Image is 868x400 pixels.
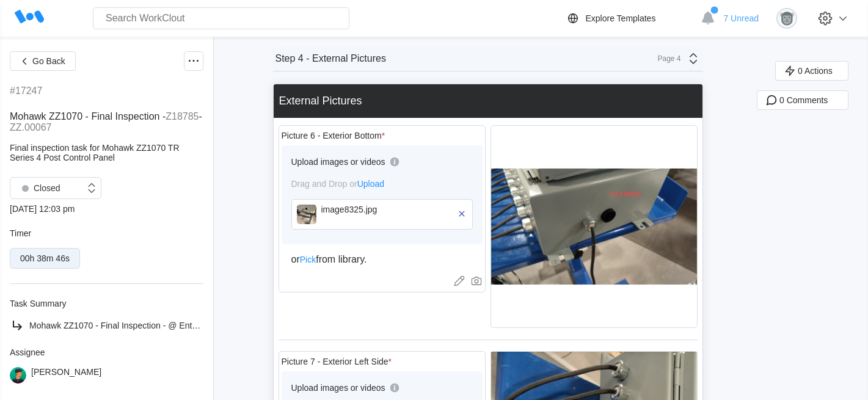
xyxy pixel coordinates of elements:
[300,255,316,264] span: Pick
[93,7,349,29] input: Search WorkClout
[10,204,203,214] div: [DATE] 12:03 pm
[776,8,797,29] img: gorilla.png
[775,61,848,81] button: 0 Actions
[10,347,203,357] div: Assignee
[10,228,203,238] div: Timer
[291,254,473,265] div: or from library.
[20,253,70,263] div: 00h 38m 46s
[29,321,506,330] span: Mohawk ZZ1070 - Final Inspection - @ Enter the Job Number (Format: M12345) - @ Enter Serial Numbe...
[282,357,392,366] div: Picture 7 - Exterior Left Side
[32,57,65,65] span: Go Back
[10,51,76,71] button: Go Back
[297,205,316,224] img: image8325.jpg
[566,11,695,26] a: Explore Templates
[199,111,202,122] span: -
[10,367,26,384] img: user.png
[291,179,385,189] span: Drag and Drop or
[279,95,362,107] div: External Pictures
[491,126,697,327] img: Exteriorbottom.jpg
[357,179,384,189] span: Upload
[31,367,101,384] div: [PERSON_NAME]
[723,13,759,23] span: 7 Unread
[651,54,681,63] div: Page 4
[10,143,203,162] div: Final inspection task for Mohawk ZZ1070 TR Series 4 Post Control Panel
[282,131,385,140] div: Picture 6 - Exterior Bottom
[757,90,848,110] button: 0 Comments
[10,85,42,96] div: #17247
[166,111,199,122] mark: Z18785
[779,96,828,104] span: 0 Comments
[291,157,385,167] div: Upload images or videos
[585,13,655,23] div: Explore Templates
[798,67,833,75] span: 0 Actions
[10,122,51,133] mark: ZZ.00067
[10,318,203,333] a: Mohawk ZZ1070 - Final Inspection - @ Enter the Job Number (Format: M12345) - @ Enter Serial Numbe...
[16,180,60,197] div: Closed
[275,53,386,64] div: Step 4 - External Pictures
[10,299,203,308] div: Task Summary
[10,111,166,122] span: Mohawk ZZ1070 - Final Inspection -
[321,205,456,214] div: image8325.jpg
[291,383,385,393] div: Upload images or videos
